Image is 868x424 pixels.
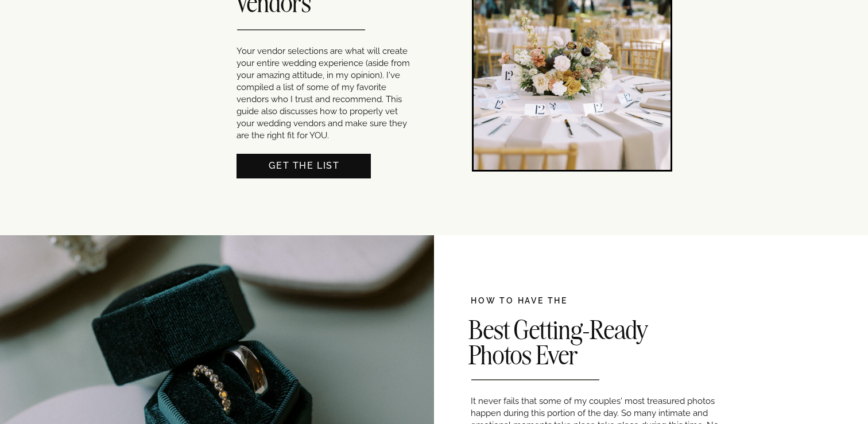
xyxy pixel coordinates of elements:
h2: Best Getting-Ready Photos Ever [468,317,663,348]
p: Your vendor selections are what will create your entire wedding experience (aside from your amazi... [237,45,411,133]
a: Get THE LIST [237,159,371,171]
h2: HOW TO HAVE THE [471,297,692,307]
